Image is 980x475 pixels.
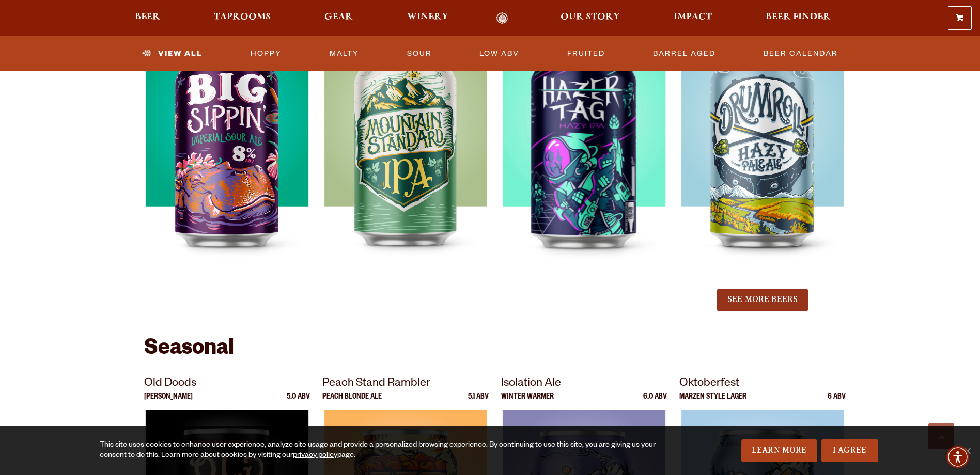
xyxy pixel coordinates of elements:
p: Peach Stand Rambler [322,375,489,393]
a: Low ABV [475,42,523,66]
p: Peach Blonde Ale [322,393,382,410]
span: Beer [135,13,160,21]
a: Beer Finder [759,12,837,24]
p: Marzen Style Lager [679,393,746,410]
img: Big Sippin’ [146,29,308,287]
p: Isolation Ale [501,375,667,393]
p: Winter Warmer [501,393,554,410]
a: Beer Calendar [759,42,842,66]
img: Mountain Standard [324,29,487,287]
a: Beer [128,12,167,24]
img: Drumroll [681,29,844,287]
button: See More Beers [717,289,808,311]
span: Taprooms [214,13,271,21]
a: Malty [325,42,363,66]
span: Gear [324,13,353,21]
a: Odell Home [483,12,522,24]
a: privacy policy [293,452,337,460]
a: Our Story [554,12,627,24]
img: Hazer Tag [503,29,665,287]
p: [PERSON_NAME] [144,393,193,410]
p: 6.0 ABV [643,393,667,410]
a: Sour [403,42,436,66]
span: Impact [674,13,712,21]
p: Old Doods [144,375,310,393]
a: Fruited [563,42,609,66]
a: Learn More [741,439,817,462]
span: Beer Finder [766,13,831,21]
div: Accessibility Menu [946,446,969,468]
a: Winery [400,12,455,24]
a: Gear [318,12,360,24]
a: Taprooms [207,12,277,24]
p: 5.1 ABV [468,393,489,410]
p: 5.0 ABV [287,393,310,410]
h2: Seasonal [144,338,836,362]
span: Winery [407,13,448,21]
a: Impact [667,12,719,24]
span: Our Story [561,13,620,21]
a: Scroll to top [928,423,954,449]
a: View All [138,42,207,66]
a: Hoppy [246,42,286,66]
a: I Agree [821,439,878,462]
a: Barrel Aged [649,42,720,66]
div: This site uses cookies to enhance user experience, analyze site usage and provide a personalized ... [100,440,657,461]
p: Oktoberfest [679,375,846,393]
p: 6 ABV [828,393,846,410]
